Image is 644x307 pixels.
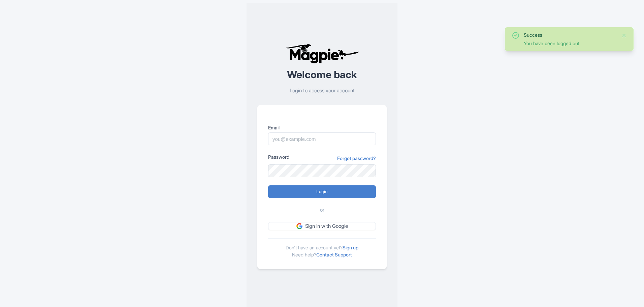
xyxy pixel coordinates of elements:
[257,87,387,95] p: Login to access your account
[268,222,376,231] a: Sign in with Google
[524,31,616,38] div: Success
[316,252,352,257] a: Contact Support
[621,31,627,39] button: Close
[524,40,616,47] div: You have been logged out
[268,124,376,131] label: Email
[337,155,376,162] a: Forgot password?
[320,206,324,214] span: or
[268,238,376,258] div: Don't have an account yet? Need help?
[257,69,387,80] h2: Welcome back
[268,153,289,160] label: Password
[268,185,376,198] input: Login
[296,223,302,229] img: google.svg
[284,43,360,64] img: logo-ab69f6fb50320c5b225c76a69d11143b.png
[268,132,376,145] input: you@example.com
[343,245,358,250] a: Sign up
